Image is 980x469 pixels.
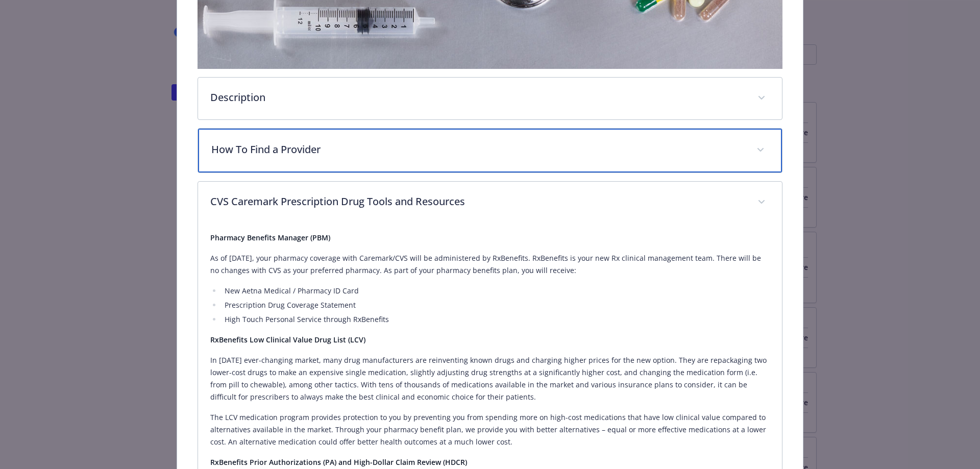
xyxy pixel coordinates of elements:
p: Description [210,90,746,105]
strong: RxBenefits Low Clinical Value Drug List (LCV) [210,335,365,344]
p: How To Find a Provider [211,142,745,157]
p: CVS Caremark Prescription Drug Tools and Resources [210,194,746,209]
li: New Aetna Medical / Pharmacy ID Card [222,285,770,297]
div: Description [198,78,782,119]
div: CVS Caremark Prescription Drug Tools and Resources [198,182,782,224]
li: Prescription Drug Coverage Statement [222,299,770,311]
p: The LCV medication program provides protection to you by preventing you from spending more on hig... [210,411,770,448]
p: As of [DATE], your pharmacy coverage with Caremark/CVS will be administered by RxBenefits. RxBene... [210,252,770,277]
strong: Pharmacy Benefits Manager (PBM) [210,233,330,242]
p: In [DATE] ever-changing market, many drug manufacturers are reinventing known drugs and charging ... [210,354,770,403]
li: High Touch Personal Service through RxBenefits [222,313,770,326]
strong: RxBenefits Prior Authorizations (PA) and High-Dollar Claim Review (HDCR) [210,457,467,467]
div: How To Find a Provider [198,129,782,172]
